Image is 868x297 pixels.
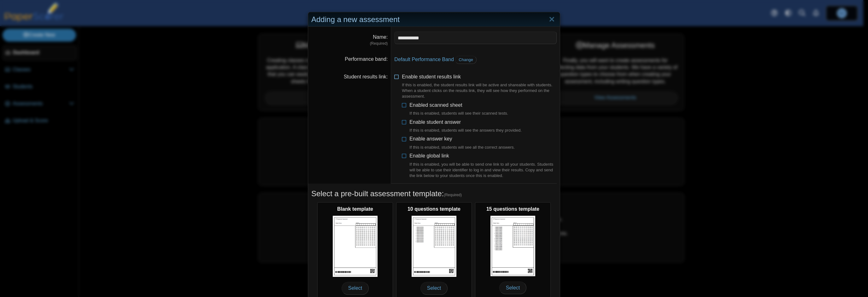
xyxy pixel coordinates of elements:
img: scan_sheet_15_questions.png [490,216,535,276]
span: Select [420,282,448,294]
span: Enable student results link [402,74,557,100]
span: Select [499,282,526,294]
a: Close [547,14,557,25]
div: If this is enabled, students will see the answers they provided. [409,128,522,133]
label: Performance band [345,56,388,62]
div: Adding a new assessment [308,12,560,27]
img: scan_sheet_blank.png [333,216,378,277]
span: Enable student answer [409,119,522,134]
dfn: (Required) [311,41,388,46]
span: Enabled scanned sheet [409,102,508,117]
span: Change [459,57,473,62]
img: scan_sheet_10_questions.png [412,216,456,277]
span: Enable answer key [409,136,515,150]
label: Student results link [344,74,388,79]
div: If this is enabled, students will see all the correct answers. [409,145,515,150]
a: Default Performance Band [394,57,454,62]
h5: Select a pre-built assessment template: [311,188,557,199]
a: Change [455,56,477,64]
b: 15 questions template [486,206,539,212]
span: Enable global link [409,153,557,179]
span: Select [342,282,369,294]
div: If this is enabled, students will see their scanned tests. [409,111,508,116]
b: 10 questions template [408,206,460,212]
div: If this is enabled, you will be able to send one link to all your students. Students will be able... [409,162,557,179]
div: If this is enabled, the student results link will be active and shareable with students. When a s... [402,82,557,100]
span: (Required) [444,192,462,198]
label: Name [373,34,388,40]
b: Blank template [337,206,373,212]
